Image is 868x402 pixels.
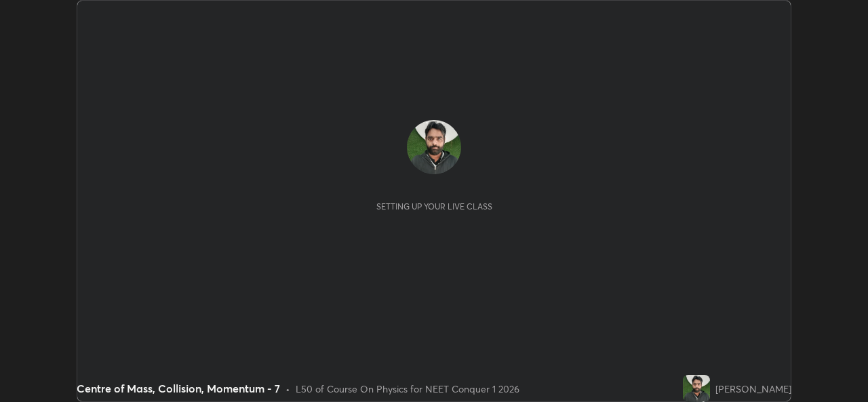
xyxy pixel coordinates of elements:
[77,380,280,397] div: Centre of Mass, Collision, Momentum - 7
[296,382,519,396] div: L50 of Course On Physics for NEET Conquer 1 2026
[683,375,710,402] img: f126b9e1133842c0a7d50631c43ebeec.jpg
[376,201,492,212] div: Setting up your live class
[407,120,461,174] img: f126b9e1133842c0a7d50631c43ebeec.jpg
[285,382,290,396] div: •
[715,382,791,396] div: [PERSON_NAME]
